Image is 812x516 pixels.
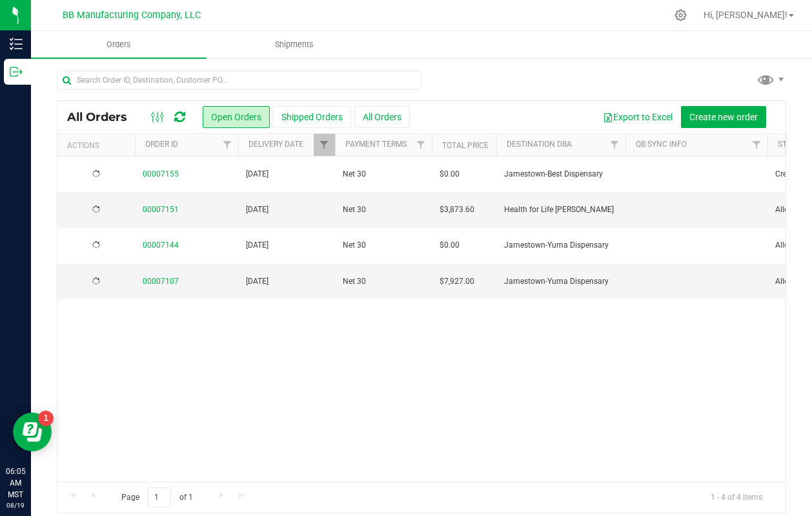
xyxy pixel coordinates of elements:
[143,204,179,216] a: 00007151
[258,39,331,50] span: Shipments
[10,38,23,50] inline-svg: Inventory
[207,31,382,58] a: Shipments
[343,204,424,216] span: Net 30
[249,140,303,149] a: Delivery Date
[6,500,25,510] p: 08/19
[145,140,178,149] a: Order ID
[689,112,758,122] span: Create new order
[440,204,474,216] span: $3,873.60
[504,239,618,252] span: Jamestown-Yuma Dispensary
[63,10,201,21] span: BB Manufacturing Company, LLC
[148,488,171,508] input: 1
[442,141,489,150] a: Total Price
[504,275,618,288] span: Jamestown-Yuma Dispensary
[246,168,269,180] span: [DATE]
[594,106,681,128] button: Export to Excel
[67,141,130,150] div: Actions
[440,168,460,180] span: $0.00
[31,31,207,58] a: Orders
[343,168,424,180] span: Net 30
[67,110,140,124] span: All Orders
[143,239,179,252] a: 00007144
[746,134,767,156] a: Filter
[778,140,806,149] a: Status
[217,134,238,156] a: Filter
[504,204,618,216] span: Health for Life [PERSON_NAME]
[10,65,23,78] inline-svg: Outbound
[57,70,421,90] input: Search Order ID, Destination, Customer PO...
[411,134,432,156] a: Filter
[6,466,25,500] p: 06:05 AM MST
[636,140,687,149] a: QB Sync Info
[343,275,424,288] span: Net 30
[143,168,179,180] a: 00007155
[345,140,407,149] a: Payment Terms
[246,239,269,252] span: [DATE]
[13,413,52,451] iframe: Resource center
[507,140,572,149] a: Destination DBA
[440,239,460,252] span: $0.00
[343,239,424,252] span: Net 30
[89,39,148,50] span: Orders
[143,275,179,288] a: 00007107
[354,106,410,128] button: All Orders
[673,9,689,21] div: Manage settings
[700,488,773,507] span: 1 - 4 of 4 items
[38,411,54,426] iframe: Resource center unread badge
[504,168,618,180] span: Jamestown-Best Dispensary
[246,275,269,288] span: [DATE]
[203,106,270,128] button: Open Orders
[314,134,335,156] a: Filter
[246,204,269,216] span: [DATE]
[440,275,474,288] span: $7,927.00
[704,10,787,20] span: Hi, [PERSON_NAME]!
[110,488,203,508] span: Page of 1
[604,134,625,156] a: Filter
[681,106,766,128] button: Create new order
[273,106,351,128] button: Shipped Orders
